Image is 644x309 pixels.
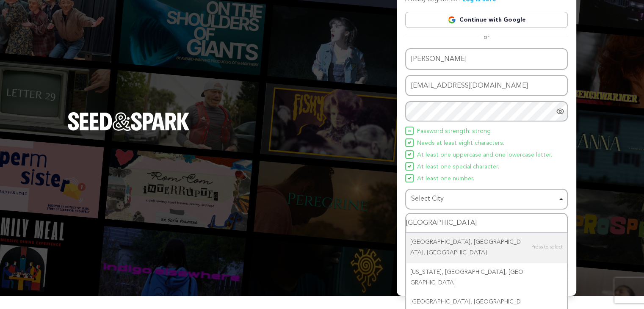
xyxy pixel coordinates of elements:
[408,129,411,132] img: Seed&Spark Icon
[405,75,568,97] input: Email address
[417,174,474,184] span: At least one number.
[406,263,567,292] div: [US_STATE], [GEOGRAPHIC_DATA], [GEOGRAPHIC_DATA]
[417,127,491,137] span: Password strength: strong
[417,150,552,160] span: At least one uppercase and one lowercase letter.
[405,12,568,28] a: Continue with Google
[411,193,557,205] div: Select City
[406,233,567,262] div: [GEOGRAPHIC_DATA], [GEOGRAPHIC_DATA], [GEOGRAPHIC_DATA]
[68,112,190,148] a: Seed&Spark Homepage
[417,138,504,149] span: Needs at least eight characters.
[68,112,190,131] img: Seed&Spark Logo
[405,48,568,70] input: Name
[417,162,499,172] span: At least one special character.
[408,165,411,168] img: Seed&Spark Icon
[556,107,564,116] a: Show password as plain text. Warning: this will display your password on the screen.
[408,177,411,180] img: Seed&Spark Icon
[478,33,495,41] span: or
[406,214,567,233] input: Select City
[448,16,456,24] img: Google logo
[408,141,411,144] img: Seed&Spark Icon
[408,153,411,156] img: Seed&Spark Icon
